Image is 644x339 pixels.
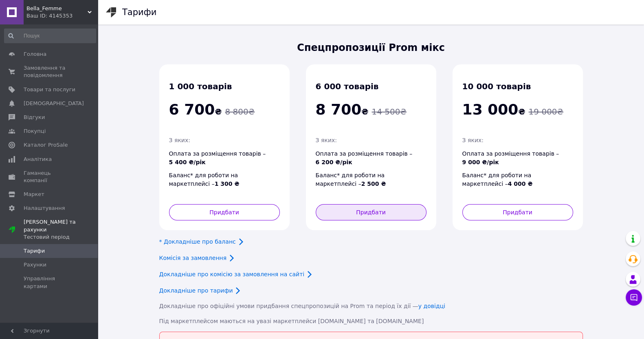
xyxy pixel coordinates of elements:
span: ₴ [169,107,222,117]
span: 6 700 [169,101,215,118]
span: З яких: [316,137,337,143]
div: Ваш ID: 4145353 [26,12,98,20]
span: Відгуки [24,114,45,121]
span: Покупці [24,128,46,135]
span: З яких: [462,137,484,143]
h1: Тарифи [122,7,156,17]
span: Тарифи [24,247,45,255]
a: у довідці [418,303,445,309]
span: 13 000 [462,101,519,118]
span: 14 500 ₴ [371,107,406,117]
span: Налаштування [24,205,65,212]
span: Оплата за розміщення товарів – [316,150,413,165]
span: 1 300 ₴ [215,181,240,187]
a: * Докладніше про баланс [159,238,236,245]
span: ₴ [316,107,369,117]
span: 10 000 товарів [462,81,531,91]
span: Спецпропозиції Prom мікс [159,41,583,55]
button: Чат з покупцем [626,289,642,306]
span: Докладніше про офіційні умови придбання спецпропозицій на Prom та період їх дії — [159,303,446,309]
span: Оплата за розміщення товарів – [462,150,559,165]
span: ₴ [462,107,525,117]
button: Придбати [169,204,280,220]
span: Bella_Femme [26,5,88,12]
button: Придбати [316,204,426,220]
span: 1 000 товарів [169,81,232,91]
span: Рахунки [24,261,46,269]
span: 19 000 ₴ [528,107,563,117]
span: Замовлення та повідомлення [24,64,75,79]
input: Пошук [4,29,96,43]
a: Комісія за замовлення [159,255,227,261]
span: З яких: [169,137,190,143]
span: 9 000 ₴/рік [462,159,499,165]
span: Каталог ProSale [24,141,68,149]
span: 8 800 ₴ [225,107,255,117]
span: Маркет [24,191,44,198]
span: Товари та послуги [24,86,75,93]
div: Тестовий період [24,233,98,241]
a: Докладніше про комісію за замовлення на сайті [159,271,305,277]
span: 6 200 ₴/рік [316,159,352,165]
span: 5 400 ₴/рік [169,159,206,165]
button: Придбати [462,204,573,220]
a: Докладніше про тарифи [159,287,233,294]
span: Під маркетплейсом маються на увазі маркетплейси [DOMAIN_NAME] та [DOMAIN_NAME] [159,318,424,324]
span: Оплата за розміщення товарів – [169,150,266,165]
span: Баланс* для роботи на маркетплейсі – [462,172,533,187]
span: Управління картами [24,275,75,290]
span: Гаманець компанії [24,169,75,184]
span: Баланс* для роботи на маркетплейсі – [169,172,240,187]
span: 2 500 ₴ [361,181,386,187]
span: [DEMOGRAPHIC_DATA] [24,100,84,107]
span: Баланс* для роботи на маркетплейсі – [316,172,386,187]
span: [PERSON_NAME] та рахунки [24,218,98,241]
span: 4 000 ₴ [508,181,533,187]
span: Головна [24,51,46,58]
span: 8 700 [316,101,362,118]
span: Аналітика [24,156,52,163]
span: 6 000 товарів [316,81,379,91]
